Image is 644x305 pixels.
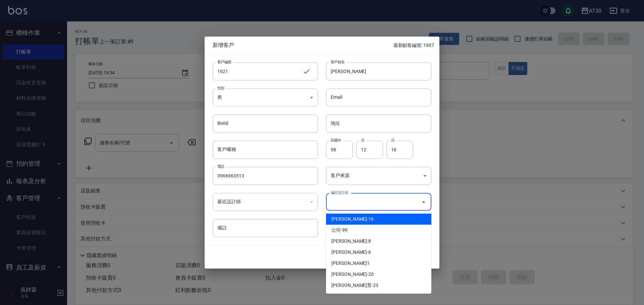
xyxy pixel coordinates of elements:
li: [PERSON_NAME]-20 [326,269,431,280]
li: [PERSON_NAME]-6 [326,247,431,258]
label: 客戶編號 [217,59,231,64]
li: [PERSON_NAME]1 [326,258,431,269]
label: 客戶姓名 [331,59,345,64]
label: 性別 [217,85,224,90]
button: Close [418,197,429,207]
p: 最新顧客編號: 1907 [393,42,434,49]
li: [PERSON_NAME]-8 [326,236,431,247]
div: 男 [213,88,318,106]
label: 日 [391,138,394,143]
span: 新增客戶 [213,42,393,49]
label: 偏好設計師 [331,190,348,195]
label: 民國年 [331,138,341,143]
label: 月 [361,138,364,143]
li: [PERSON_NAME]育-23 [326,280,431,291]
li: [PERSON_NAME]-16 [326,214,431,225]
li: 公司-99 [326,225,431,236]
label: 電話 [217,164,224,169]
